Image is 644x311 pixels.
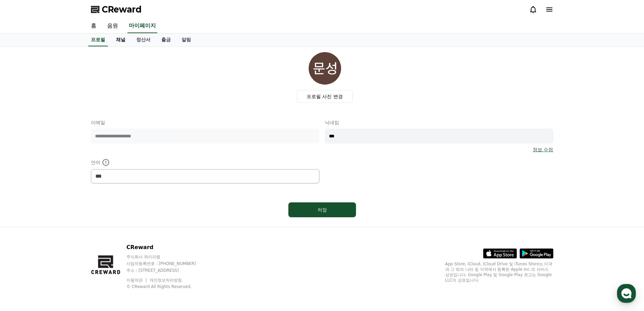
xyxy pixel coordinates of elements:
a: 이용약관 [126,278,148,283]
a: 개인정보처리방침 [149,278,182,283]
a: 홈 [86,19,102,33]
p: 주식회사 와이피랩 [126,254,209,260]
a: 프로필 [88,34,108,46]
a: 정보 수정 [533,146,553,153]
button: 저장 [288,202,356,217]
a: 설정 [87,215,130,231]
p: © CReward All Rights Reserved. [126,284,209,289]
p: 주소 : [STREET_ADDRESS] [126,268,209,273]
p: 닉네임 [325,119,553,126]
p: CReward [126,243,209,251]
a: 홈 [2,215,45,231]
p: 이메일 [91,119,319,126]
label: 프로필 사진 변경 [297,90,353,103]
a: 출금 [156,34,176,46]
p: App Store, iCloud, iCloud Drive 및 iTunes Store는 미국과 그 밖의 나라 및 지역에서 등록된 Apple Inc.의 서비스 상표입니다. Goo... [445,261,553,283]
span: 대화 [62,225,70,230]
p: 사업자등록번호 : [PHONE_NUMBER] [126,261,209,266]
a: CReward [91,4,142,15]
a: 알림 [176,34,196,46]
a: 대화 [45,215,87,231]
span: 홈 [21,225,25,230]
p: 언어 [91,158,319,166]
a: 마이페이지 [127,19,157,33]
span: CReward [102,4,142,15]
a: 정산서 [131,34,156,46]
a: 채널 [111,34,131,46]
div: 저장 [302,206,342,213]
a: 음원 [102,19,123,33]
span: 설정 [104,225,113,230]
img: profile_image [309,52,341,85]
